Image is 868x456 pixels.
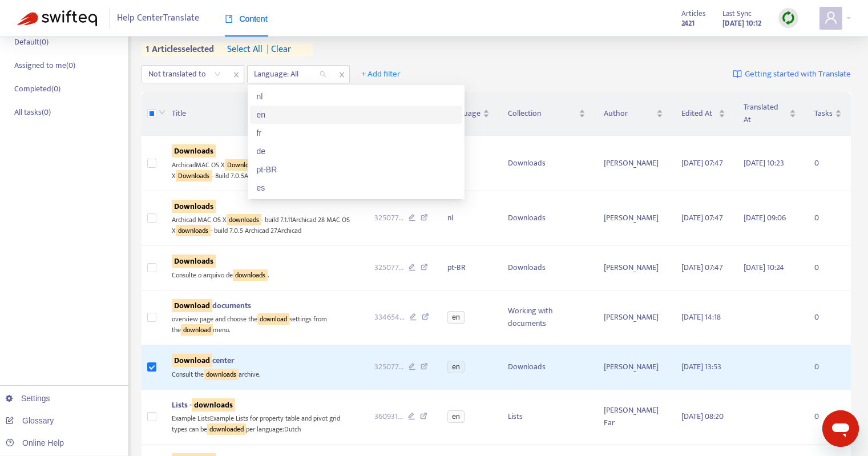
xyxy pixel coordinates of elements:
a: Settings [6,394,50,403]
span: down [159,109,165,116]
div: de [250,142,462,160]
th: Author [595,92,672,136]
span: Lists - [172,398,235,411]
strong: 2421 [681,17,695,30]
td: Downloads [499,246,595,290]
div: en [250,106,462,124]
span: [DATE] 08:20 [681,410,724,423]
div: es [257,181,455,194]
span: [DATE] 07:47 [681,261,723,274]
span: Collection [508,107,576,120]
sqkw: downloads [176,225,211,236]
td: [PERSON_NAME] [595,290,672,345]
sqkw: Downloads [176,170,212,181]
div: pt-BR [250,160,462,179]
span: en [447,311,464,324]
td: pt-BR [438,246,499,290]
span: user [824,11,838,25]
span: Content [225,14,268,23]
p: All tasks ( 0 ) [14,106,51,118]
div: Consulte o arquivo de . [172,268,356,281]
td: 0 [805,290,851,345]
p: Completed ( 0 ) [14,83,60,95]
td: 0 [805,191,851,246]
td: 0 [805,390,851,445]
span: Edited At [681,107,716,120]
div: nl [257,90,455,103]
span: 334654 ... [374,311,405,324]
th: Collection [499,92,595,136]
p: Assigned to me ( 0 ) [14,59,75,71]
p: Default ( 0 ) [14,36,49,48]
td: 0 [805,246,851,290]
sqkw: downloads [233,269,268,281]
a: Glossary [6,416,54,425]
img: image-link [733,70,742,79]
span: 325077 ... [374,212,403,224]
span: [DATE] 10:24 [744,261,784,274]
sqkw: Downloads [172,200,216,213]
span: Help Center Translate [117,7,199,29]
td: de [438,136,499,191]
span: [DATE] 10:23 [744,156,784,170]
sqkw: Download [172,299,212,312]
span: close [334,68,349,82]
img: Swifteq [17,10,97,26]
sqkw: downloads [192,398,235,411]
strong: [DATE] 10:12 [722,17,761,30]
iframe: Button to launch messaging window [822,410,859,447]
td: Working with documents [499,290,595,345]
td: nl [438,191,499,246]
div: de [257,145,455,158]
td: 0 [805,136,851,191]
span: 325077 ... [374,361,403,373]
sqkw: download [257,313,289,325]
div: ArchicadMAC OS X - Build 7.1.11Archicad 28MAC OS X - Build 7.0.5Archicad 27Archicad [172,158,356,181]
sqkw: Downloads [172,144,216,158]
td: [PERSON_NAME] [595,246,672,290]
span: + Add filter [361,67,401,81]
th: Tasks [805,92,851,136]
sqkw: Download [172,354,212,367]
sqkw: downloads [227,214,261,225]
span: en [447,361,464,373]
span: [DATE] 07:47 [681,156,723,170]
td: [PERSON_NAME] Far [595,390,672,445]
img: sync.dc5367851b00ba804db3.png [781,11,796,25]
span: select all [227,43,263,57]
span: clear [263,43,291,57]
td: [PERSON_NAME] [595,136,672,191]
span: Getting started with Translate [745,68,851,81]
span: documents [172,299,251,312]
th: Translated At [734,92,805,136]
span: close [229,68,244,82]
sqkw: download [181,324,213,336]
div: en [257,108,455,121]
div: pt-BR [257,163,455,176]
span: 1 articles selected [142,43,215,57]
span: 360931 ... [374,410,403,423]
span: Translated At [744,101,787,126]
span: [DATE] 09:06 [744,211,786,224]
span: [DATE] 07:47 [681,211,723,224]
span: center [172,354,234,367]
td: [PERSON_NAME] [595,345,672,390]
div: overview page and choose the settings from the menu. ​ [172,312,356,336]
sqkw: Downloads [172,255,216,268]
th: Edited At [672,92,734,136]
span: | [267,42,269,57]
span: Tasks [814,107,833,120]
span: 325077 ... [374,261,403,274]
td: 0 [805,345,851,390]
a: Getting started with Translate [733,65,851,83]
div: nl [250,87,462,106]
span: Last Sync [722,7,752,20]
button: + Add filter [353,65,409,83]
span: Title [172,107,347,120]
td: [PERSON_NAME] [595,191,672,246]
span: Author [604,107,654,120]
div: Archicad MAC OS X - build 7.1.11Archicad 28 MAC OS X - build 7.0.5 Archicad 27Archicad [172,213,356,236]
span: en [447,410,464,423]
sqkw: Downloads [225,159,261,171]
sqkw: downloaded [207,423,246,435]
